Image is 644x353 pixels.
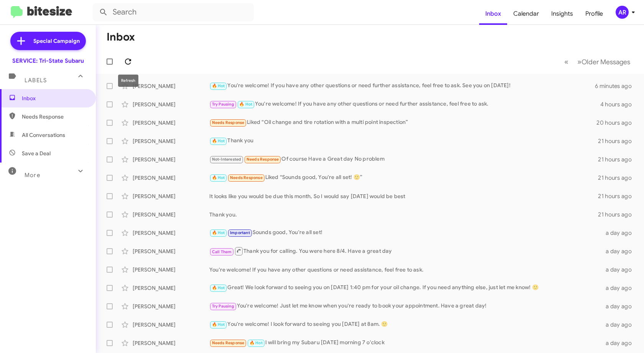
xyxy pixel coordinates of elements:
[603,266,638,273] div: a day ago
[479,3,507,25] a: Inbox
[133,101,209,108] div: [PERSON_NAME]
[25,172,40,179] span: More
[209,302,603,311] div: You're welcome! Just let me know when you're ready to book your appointment. Have a great day!
[603,303,638,310] div: a day ago
[133,82,209,90] div: [PERSON_NAME]
[209,283,603,292] div: Great! We look forward to seeing you on [DATE] 1:40 pm for your oil change. If you need anything ...
[212,249,232,254] span: Call Them
[212,230,225,235] span: 🔥 Hot
[560,54,635,70] nav: Page navigation example
[212,285,225,290] span: 🔥 Hot
[603,321,638,329] div: a day ago
[209,338,603,347] div: I will bring my Subaru [DATE] morning 7 o'clock
[564,57,568,67] span: «
[250,340,263,345] span: 🔥 Hot
[596,119,638,127] div: 20 hours ago
[507,3,545,25] a: Calendar
[25,77,47,84] span: Labels
[118,75,138,87] div: Refresh
[212,322,225,327] span: 🔥 Hot
[598,156,638,163] div: 21 hours ago
[209,81,595,90] div: You're welcome! If you have any other questions or need further assistance, feel free to ask. See...
[603,339,638,347] div: a day ago
[33,37,80,45] span: Special Campaign
[209,320,603,329] div: You're welcome! I look forward to seeing you [DATE] at 8am. 🙂
[579,3,609,25] a: Profile
[133,119,209,127] div: [PERSON_NAME]
[598,174,638,182] div: 21 hours ago
[230,230,250,235] span: Important
[603,229,638,237] div: a day ago
[577,57,582,67] span: »
[133,339,209,347] div: [PERSON_NAME]
[133,137,209,145] div: [PERSON_NAME]
[12,57,84,65] div: SERVICE: Tri-State Subaru
[616,6,629,19] div: AR
[598,211,638,218] div: 21 hours ago
[230,175,263,180] span: Needs Response
[246,157,279,162] span: Needs Response
[133,211,209,218] div: [PERSON_NAME]
[133,192,209,200] div: [PERSON_NAME]
[603,247,638,255] div: a day ago
[22,94,87,102] span: Inbox
[600,101,638,108] div: 4 hours ago
[209,211,598,218] div: Thank you.
[212,83,225,88] span: 🔥 Hot
[93,3,254,21] input: Search
[598,192,638,200] div: 21 hours ago
[212,304,234,309] span: Try Pausing
[212,138,225,143] span: 🔥 Hot
[212,120,245,125] span: Needs Response
[133,284,209,292] div: [PERSON_NAME]
[209,246,603,256] div: Thank you for calling. You were here 8/4. Have a great day
[209,192,598,200] div: It looks like you would be due this month, So I would say [DATE] would be best
[133,229,209,237] div: [PERSON_NAME]
[133,174,209,182] div: [PERSON_NAME]
[133,247,209,255] div: [PERSON_NAME]
[133,303,209,310] div: [PERSON_NAME]
[239,102,252,107] span: 🔥 Hot
[209,155,598,164] div: Of course Have a Great day No problem
[545,3,579,25] a: Insights
[133,156,209,163] div: [PERSON_NAME]
[582,58,630,66] span: Older Messages
[107,31,135,43] h1: Inbox
[560,54,573,70] button: Previous
[609,6,636,19] button: AR
[212,102,234,107] span: Try Pausing
[209,137,598,145] div: Thank you
[212,340,245,345] span: Needs Response
[573,54,635,70] button: Next
[133,321,209,329] div: [PERSON_NAME]
[209,118,596,127] div: Liked “Oil change and tire rotation with a multi point inspection”
[133,266,209,273] div: [PERSON_NAME]
[209,173,598,182] div: Liked “Sounds good, You're all set! 🙂”
[598,137,638,145] div: 21 hours ago
[603,284,638,292] div: a day ago
[22,113,87,120] span: Needs Response
[10,32,86,50] a: Special Campaign
[209,228,603,237] div: Sounds good, You're all set!
[209,100,600,109] div: You're welcome! If you have any other questions or need further assistance, feel free to ask.
[212,157,242,162] span: Not-Interested
[22,150,51,157] span: Save a Deal
[22,131,65,139] span: All Conversations
[209,266,603,273] div: You're welcome! If you have any other questions or need assistance, feel free to ask.
[595,82,638,90] div: 6 minutes ago
[212,175,225,180] span: 🔥 Hot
